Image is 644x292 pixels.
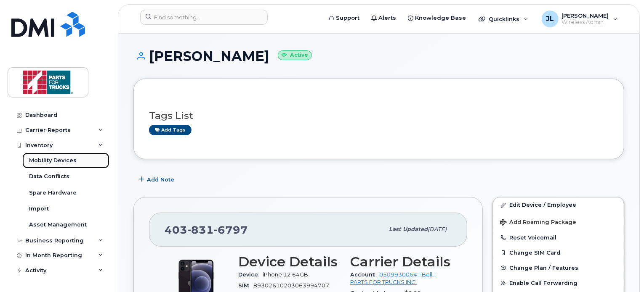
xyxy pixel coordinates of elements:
[493,197,624,213] a: Edit Device / Employee
[493,260,624,276] button: Change Plan / Features
[350,271,436,285] a: 0509930064 - Bell - PARTS FOR TRUCKS INC.
[253,282,329,289] span: 89302610203063994707
[149,110,609,121] h3: Tags List
[500,219,576,227] span: Add Roaming Package
[350,271,379,278] span: Account
[238,271,263,278] span: Device
[133,49,624,63] h1: [PERSON_NAME]
[238,254,340,269] h3: Device Details
[149,125,192,135] a: Add tags
[493,213,624,230] button: Add Roaming Package
[147,176,174,184] span: Add Note
[278,50,312,60] small: Active
[214,224,248,236] span: 6797
[350,254,452,269] h3: Carrier Details
[493,276,624,291] button: Enable Call Forwarding
[428,226,447,232] span: [DATE]
[493,230,624,245] button: Reset Voicemail
[493,245,624,260] button: Change SIM Card
[238,282,253,289] span: SIM
[133,172,181,187] button: Add Note
[187,224,214,236] span: 831
[263,271,308,278] span: iPhone 12 64GB
[509,280,577,287] span: Enable Call Forwarding
[165,224,248,236] span: 403
[389,226,428,232] span: Last updated
[509,265,578,271] span: Change Plan / Features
